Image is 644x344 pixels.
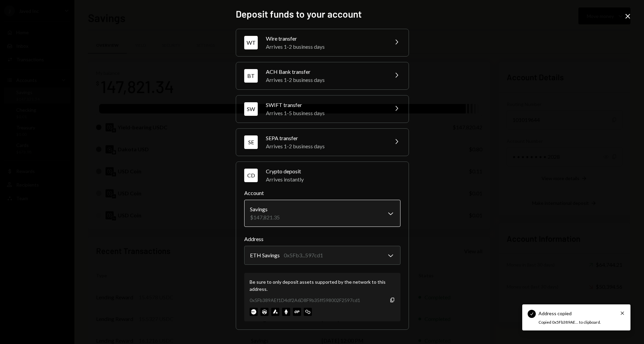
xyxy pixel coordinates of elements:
[266,76,384,84] div: Arrives 1-2 business days
[236,7,408,21] h2: Deposit funds to your account
[293,308,301,316] img: optimism-mainnet
[236,29,409,56] button: WTWire transferArrives 1-2 business days
[266,35,384,43] div: Wire transfer
[538,310,572,317] div: Address copied
[244,36,258,49] div: WT
[266,68,384,76] div: ACH Bank transfer
[244,189,400,197] label: Account
[266,109,384,117] div: Arrives 1-5 business days
[282,308,290,316] img: ethereum-mainnet
[244,69,258,83] div: BT
[244,169,258,182] div: CD
[244,102,258,116] div: SW
[266,101,384,109] div: SWIFT transfer
[244,135,258,149] div: SE
[271,308,279,316] img: avalanche-mainnet
[266,43,384,51] div: Arrives 1-2 business days
[304,308,312,316] img: polygon-mainnet
[244,246,400,265] button: Address
[236,129,409,156] button: SESEPA transferArrives 1-2 business days
[260,308,269,316] img: arbitrum-mainnet
[538,320,610,325] div: Copied 0x5Fb389AE... to clipboard.
[250,278,395,293] div: Be sure to only deposit assets supported by the network to this address.
[266,175,400,184] div: Arrives instantly
[266,167,400,175] div: Crypto deposit
[236,162,409,189] button: CDCrypto depositArrives instantly
[236,95,409,123] button: SWSWIFT transferArrives 1-5 business days
[266,134,384,142] div: SEPA transfer
[244,200,400,227] button: Account
[244,189,400,321] div: CDCrypto depositArrives instantly
[266,142,384,150] div: Arrives 1-2 business days
[244,235,400,243] label: Address
[250,297,360,304] div: 0x5Fb389AEf1D4df2A6D8F9b35ff598002F2597cd1
[284,251,323,259] div: 0x5Fb3...597cd1
[236,62,409,89] button: BTACH Bank transferArrives 1-2 business days
[250,308,258,316] img: base-mainnet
